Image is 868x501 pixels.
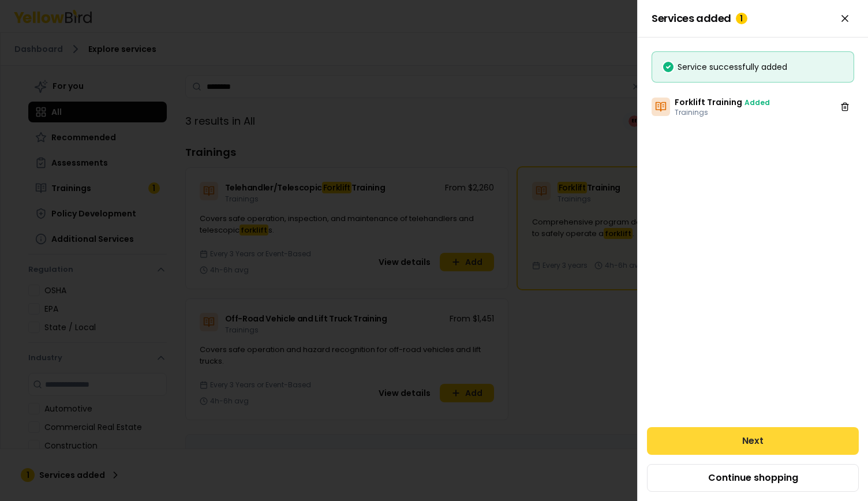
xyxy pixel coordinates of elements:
[836,9,854,28] button: Close
[647,464,859,492] button: Continue shopping
[661,61,844,73] div: Service successfully added
[652,13,747,24] span: Services added
[736,13,747,24] div: 1
[675,108,770,117] p: Trainings
[647,427,859,455] button: Next
[744,98,770,107] span: Added
[675,96,770,108] h3: Forklift Training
